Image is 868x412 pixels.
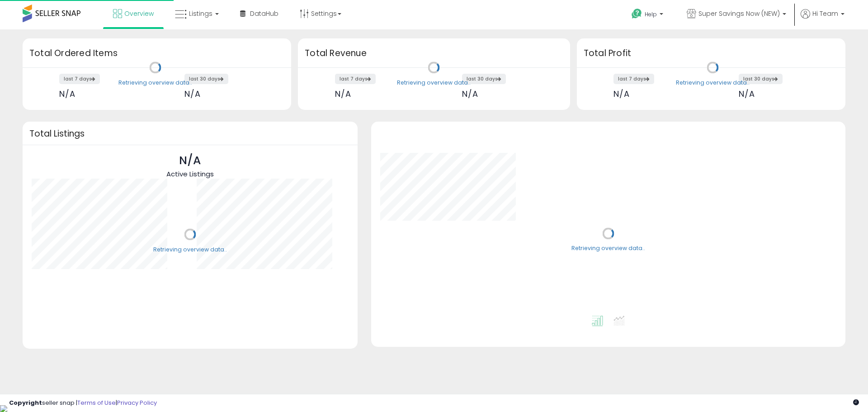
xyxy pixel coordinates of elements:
div: Retrieving overview data.. [676,79,750,87]
span: DataHub [250,9,278,18]
a: Help [624,1,672,29]
span: Help [645,10,657,18]
i: Get Help [631,8,642,19]
div: seller snap | | [9,399,157,407]
a: Terms of Use [77,398,116,407]
strong: Copyright [9,398,42,407]
span: Hi Team [812,9,838,18]
span: Listings [189,9,212,18]
div: Retrieving overview data.. [571,245,645,253]
div: Retrieving overview data.. [397,79,471,87]
a: Hi Team [801,9,844,29]
span: Super Savings Now (NEW) [698,9,780,18]
span: Overview [124,9,154,18]
div: Retrieving overview data.. [118,79,192,87]
a: Privacy Policy [117,398,157,407]
div: Retrieving overview data.. [153,246,227,254]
